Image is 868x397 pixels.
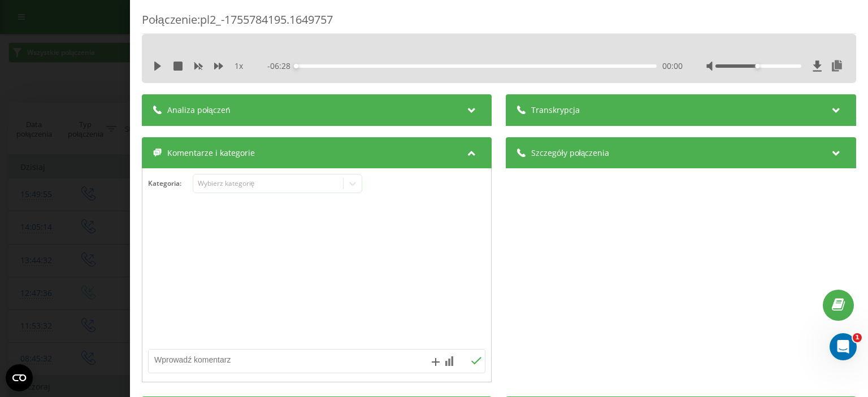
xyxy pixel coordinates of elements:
[167,147,255,159] span: Komentarze i kategorie
[830,333,857,360] iframe: Intercom live chat
[853,333,862,342] span: 1
[198,179,339,188] div: Wybierz kategorię
[6,364,33,391] button: Open CMP widget
[532,104,580,116] span: Transkrypcja
[662,60,683,72] span: 00:00
[294,64,299,68] div: Accessibility label
[268,60,297,72] span: - 06:28
[167,104,231,116] span: Analiza połączeń
[142,12,856,34] div: Połączenie : pl2_-1755784195.1649757
[532,147,610,159] span: Szczegóły połączenia
[235,60,243,72] span: 1 x
[148,180,193,187] h4: Kategoria :
[756,64,760,68] div: Accessibility label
